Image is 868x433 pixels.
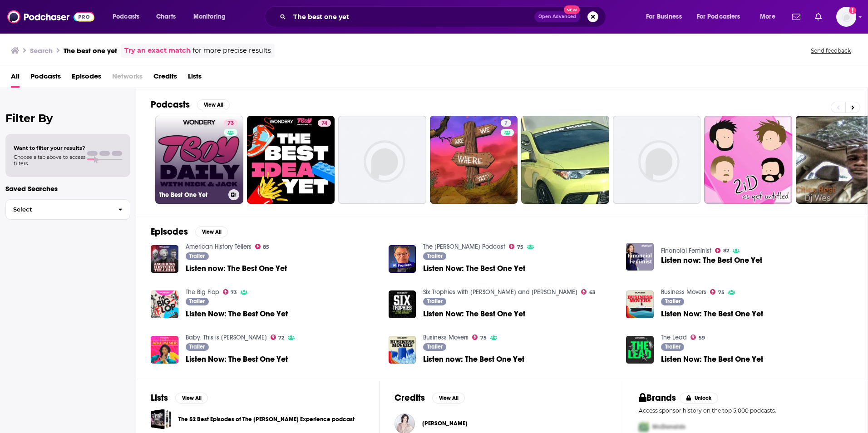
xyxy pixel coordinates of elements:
h2: Episodes [151,226,188,237]
a: The Big Flop [186,288,219,296]
a: Listen now: The Best One Yet [151,245,178,273]
span: 73 [231,290,237,295]
h2: Brands [639,392,676,403]
span: Podcasts [113,10,139,23]
a: Listen Now: The Best One Yet [661,355,763,363]
h2: Lists [151,392,168,403]
span: 75 [480,336,487,340]
a: 7 [501,119,511,127]
a: Listen Now: The Best One Yet [626,336,654,364]
span: 59 [699,336,705,340]
h2: Credits [395,392,425,403]
input: Search podcasts, credits, & more... [290,10,534,24]
a: 74 [318,119,331,127]
span: Networks [112,69,143,88]
img: Podchaser - Follow, Share and Rate Podcasts [7,8,94,25]
a: Listen Now: The Best One Yet [389,245,416,273]
a: Business Movers [423,334,469,341]
a: Episodes [72,69,101,88]
span: Trailer [427,344,443,349]
span: 85 [263,245,269,249]
a: Credits [153,69,177,88]
a: Podcasts [30,69,61,88]
button: View All [195,226,228,237]
a: Financial Feminist [661,247,711,255]
a: 63 [581,289,596,295]
span: New [564,5,580,14]
h3: The Best One Yet [159,191,225,199]
a: All [11,69,20,88]
span: 75 [517,245,523,249]
p: Access sponsor history on the top 5,000 podcasts. [639,407,853,414]
button: Select [5,199,130,220]
button: View All [175,393,208,403]
a: 85 [255,244,270,249]
img: Listen Now: The Best One Yet [151,336,178,364]
a: American History Tellers [186,243,252,251]
span: Monitoring [193,10,226,23]
button: Open AdvancedNew [534,11,580,22]
p: Saved Searches [5,184,130,193]
a: The Lead [661,334,687,341]
span: Logged in as WE_Broadcast1 [836,7,856,27]
img: Listen now: The Best One Yet [626,243,654,271]
button: View All [197,99,230,110]
span: Trailer [665,299,681,304]
a: Business Movers [661,288,706,296]
span: 73 [227,119,234,128]
a: Try an exact match [124,45,191,56]
a: 73 [223,289,237,295]
a: Listen Now: The Best One Yet [186,355,288,363]
span: Want to filter your results? [14,145,85,151]
div: Search podcasts, credits, & more... [273,6,615,27]
span: For Business [646,10,682,23]
h3: Search [30,46,53,55]
a: The Al Franken Podcast [423,243,505,251]
img: User Profile [836,7,856,27]
span: Choose a tab above to access filters. [14,154,85,167]
a: Listen Now: The Best One Yet [626,290,654,318]
a: Listen now: The Best One Yet [423,355,524,363]
h2: Filter By [5,112,130,125]
a: Lists [188,69,202,88]
a: Six Trophies with Jason Concepcion and Shea Serrano [423,288,577,296]
a: The 52 Best Episodes of The Joe Rogan Experience podcast [151,409,171,429]
button: Show profile menu [836,7,856,27]
h2: Podcasts [151,99,190,110]
a: CreditsView All [395,392,465,403]
a: 82 [715,248,729,253]
a: Listen now: The Best One Yet [186,265,287,272]
a: EpisodesView All [151,226,228,237]
a: Listen Now: The Best One Yet [661,310,763,318]
a: Show notifications dropdown [789,9,804,25]
a: 73 [224,119,237,127]
a: Listen now: The Best One Yet [661,256,762,264]
span: McDonalds [652,423,686,431]
a: Listen Now: The Best One Yet [389,290,416,318]
a: Listen Now: The Best One Yet [423,265,525,272]
h3: The best one yet [64,46,117,55]
a: Justine Eyre [422,420,468,427]
a: Baby, This is Keke Palmer [186,334,267,341]
img: Listen Now: The Best One Yet [151,290,178,318]
span: 63 [589,290,596,295]
span: Trailer [427,253,443,259]
button: open menu [187,10,237,24]
a: Listen now: The Best One Yet [389,336,416,364]
a: Show notifications dropdown [811,9,825,25]
button: open menu [754,10,787,24]
span: for more precise results [192,45,271,56]
span: For Podcasters [697,10,740,23]
span: Trailer [189,253,205,259]
span: Charts [156,10,176,23]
